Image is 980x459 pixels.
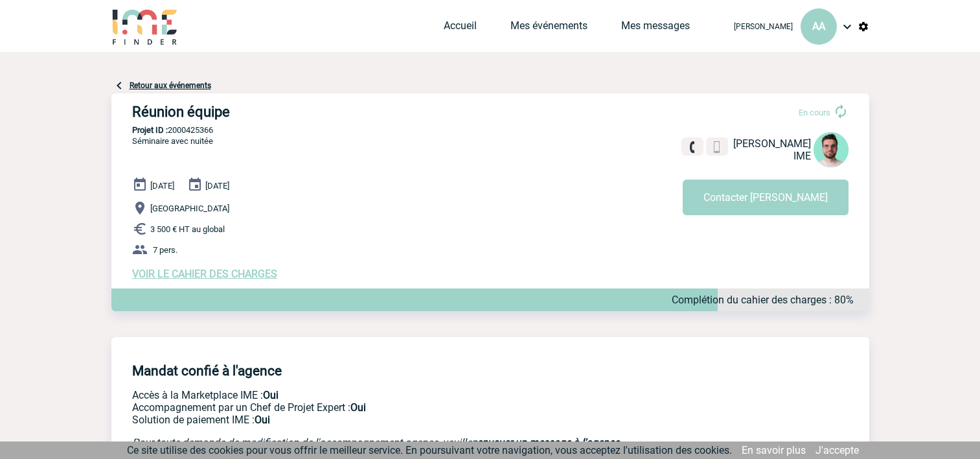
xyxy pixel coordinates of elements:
p: 2000425366 [111,125,869,135]
span: En cours [799,108,830,117]
b: Projet ID : [132,125,168,135]
h4: Mandat confié à l'agence [132,363,282,379]
span: 3 500 € HT au global [150,224,225,234]
b: Oui [263,389,279,401]
span: Séminaire avec nuitée [132,136,213,146]
span: 7 pers. [153,245,177,255]
span: Ce site utilise des cookies pour vous offrir le meilleur service. En poursuivant votre navigation... [127,444,732,456]
img: 121547-2.png [814,132,849,167]
a: Mes messages [621,19,690,38]
a: envoyer un message à l'agence [477,436,619,449]
span: [GEOGRAPHIC_DATA] [150,204,229,213]
p: Accès à la Marketplace IME : [132,389,670,401]
span: [DATE] [150,181,174,191]
span: AA [812,20,825,32]
img: IME-Finder [111,8,179,45]
span: IME [793,150,811,162]
button: Contacter [PERSON_NAME] [683,180,849,215]
p: Prestation payante [132,401,670,414]
span: [PERSON_NAME] [734,22,793,31]
span: [DATE] [205,181,229,191]
a: En savoir plus [742,444,806,456]
p: Conformité aux process achat client, Prise en charge de la facturation, Mutualisation de plusieur... [132,414,670,426]
img: fixe.png [687,141,698,153]
em: Pour toute demande de modification de l'accompagnement agence, veuillez [132,436,619,449]
a: J'accepte [815,444,859,456]
a: VOIR LE CAHIER DES CHARGES [132,268,277,280]
h3: Réunion équipe [132,104,521,120]
a: Accueil [444,19,477,38]
a: Mes événements [510,19,587,38]
b: Oui [255,414,270,426]
img: portable.png [711,141,723,153]
b: Oui [350,401,366,414]
span: [PERSON_NAME] [733,137,811,150]
a: Retour aux événements [130,81,211,90]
